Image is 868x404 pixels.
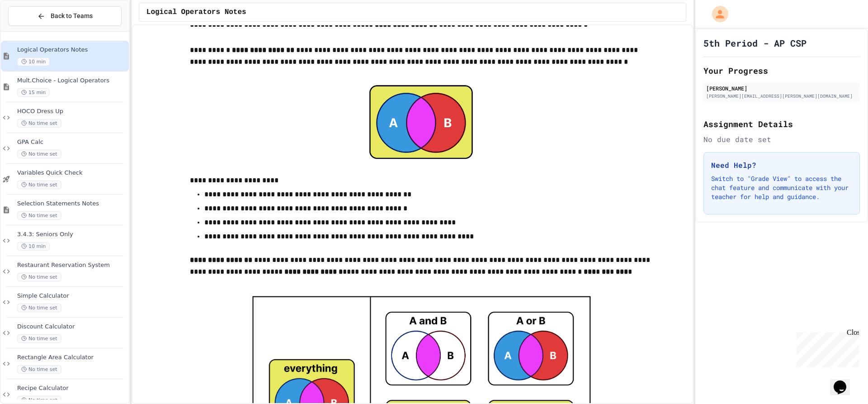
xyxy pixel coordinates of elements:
span: Restaurant Reservation System [17,261,127,269]
h1: 5th Period - AP CSP [703,37,807,49]
iframe: chat widget [830,368,859,395]
h2: Assignment Details [703,118,860,130]
span: Selection Statements Notes [17,200,127,208]
h3: Need Help? [711,160,852,171]
span: No time set [17,365,61,374]
p: Switch to "Grade View" to access the chat feature and communicate with your teacher for help and ... [711,174,852,201]
span: Variables Quick Check [17,169,127,177]
span: No time set [17,181,61,189]
div: [PERSON_NAME][EMAIL_ADDRESS][PERSON_NAME][DOMAIN_NAME] [706,93,857,100]
span: Recipe Calculator [17,385,127,392]
div: My Account [703,4,731,24]
span: Rectangle Area Calculator [17,354,127,361]
span: HOCO Dress Up [17,108,127,115]
div: Chat with us now!Close [4,4,62,57]
span: No time set [17,304,61,312]
button: Back to Teams [8,6,122,26]
span: Simple Calculator [17,292,127,300]
span: 10 min [17,57,50,66]
span: No time set [17,273,61,281]
iframe: chat widget [793,328,859,367]
span: No time set [17,334,61,343]
span: GPA Calc [17,138,127,146]
span: No time set [17,150,61,158]
span: Mult.Choice - Logical Operators [17,77,127,85]
div: No due date set [703,134,860,145]
span: Back to Teams [51,11,93,21]
span: Logical Operators Notes [17,46,127,54]
span: 3.4.3: Seniors Only [17,231,127,238]
span: Discount Calculator [17,323,127,331]
span: No time set [17,119,61,128]
span: 10 min [17,242,50,251]
span: Logical Operators Notes [146,7,246,18]
div: [PERSON_NAME] [706,84,857,92]
h2: Your Progress [703,64,860,77]
span: No time set [17,211,61,220]
span: 15 min [17,88,50,97]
